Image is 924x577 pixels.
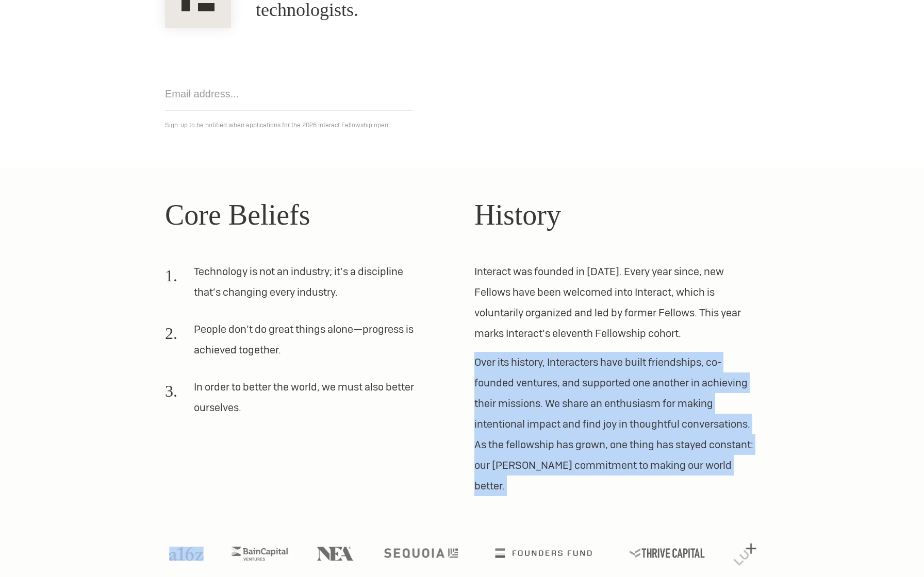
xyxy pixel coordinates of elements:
p: Interact was founded in [DATE]. Every year since, new Fellows have been welcomed into Interact, w... [474,261,759,344]
img: Founders Fund logo [496,548,592,558]
img: Sequoia logo [384,548,457,558]
h2: Core Beliefs [165,193,450,236]
img: NEA logo [317,547,354,561]
p: Over its history, Interacters have built friendships, co-founded ventures, and supported one anot... [474,352,759,496]
img: Lux Capital logo [733,544,756,566]
li: People don’t do great things alone—progress is achieved together. [165,319,425,368]
input: Email address... [165,77,412,111]
h2: History [474,193,759,236]
img: A16Z logo [169,547,203,561]
img: Bain Capital Ventures logo [232,547,288,561]
p: Sign-up to be notified when applications for the 2026 Interact Fellowship open. [165,119,759,131]
img: Thrive Capital logo [630,548,705,558]
li: Technology is not an industry; it’s a discipline that’s changing every industry. [165,261,425,311]
li: In order to better the world, we must also better ourselves. [165,377,425,426]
